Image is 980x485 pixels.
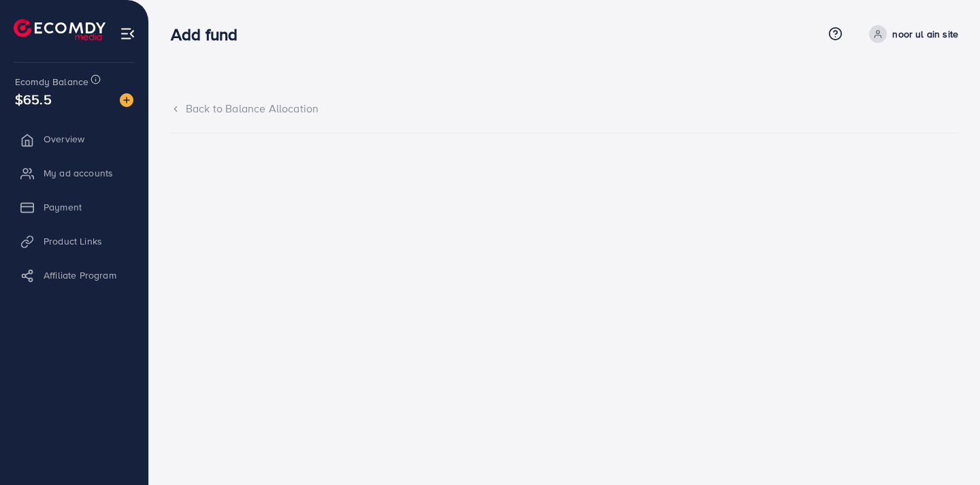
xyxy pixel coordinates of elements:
[171,25,248,44] h3: Add fund
[14,19,105,40] img: logo
[15,75,88,89] span: Ecomdy Balance
[892,26,958,42] p: noor ul ain site
[15,89,52,109] span: $65.5
[171,101,958,116] div: Back to Balance Allocation
[120,26,135,42] img: menu
[864,25,958,43] a: noor ul ain site
[120,93,133,107] img: image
